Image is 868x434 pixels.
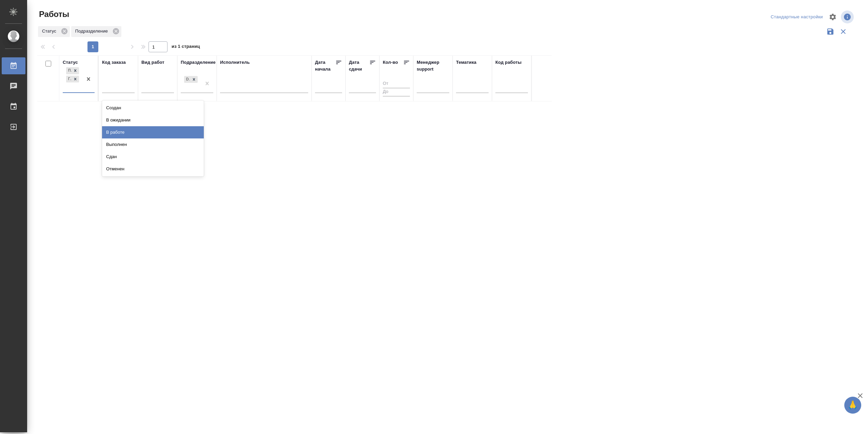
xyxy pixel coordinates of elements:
p: Статус [42,28,59,35]
div: Сдан [102,151,204,163]
div: В работе [102,126,204,138]
input: До [383,88,410,96]
span: из 1 страниц [172,42,200,52]
div: DTPlight [183,75,198,84]
div: Дата начала [315,59,335,73]
span: 🙏 [847,398,859,412]
div: Статус [38,26,70,37]
div: Подразделение [71,26,121,37]
span: Посмотреть информацию [841,11,855,23]
div: Создан [102,102,204,114]
div: Код работы [495,59,521,66]
div: Статус [63,59,78,66]
div: Готов к работе [66,76,72,83]
div: Вид работ [141,59,164,66]
div: DTPlight [184,76,190,83]
button: 🙏 [844,397,861,414]
div: Тематика [456,59,476,66]
div: Подбор [66,67,72,74]
span: Настроить таблицу [825,9,841,25]
input: От [383,79,410,88]
div: split button [769,12,825,22]
div: Код заказа [102,59,126,66]
div: Исполнитель [220,59,250,66]
p: Подразделение [75,28,110,35]
div: Менеджер support [417,59,449,73]
span: Работы [37,9,69,20]
div: Отменен [102,163,204,175]
div: В ожидании [102,114,204,126]
div: Подразделение [181,59,216,66]
div: Кол-во [383,59,398,66]
div: Выполнен [102,138,204,151]
button: Сбросить фильтры [837,25,850,38]
button: Сохранить фильтры [824,25,837,38]
div: Дата сдачи [349,59,369,73]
